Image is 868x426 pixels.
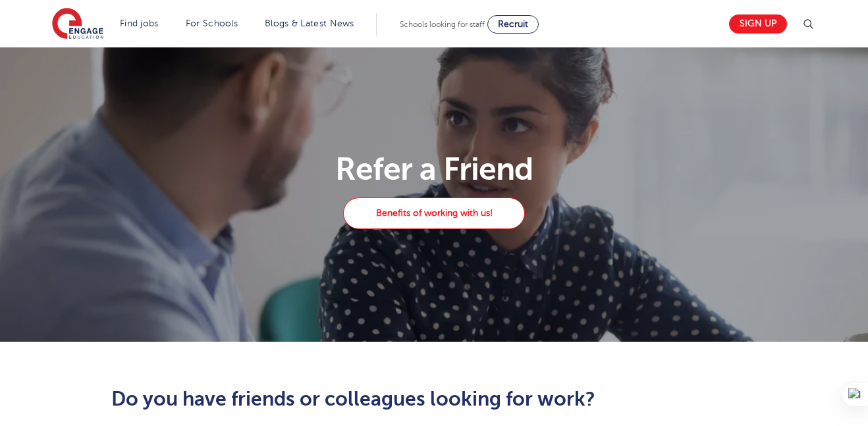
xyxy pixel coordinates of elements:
[186,18,238,28] a: For Schools
[400,20,485,29] span: Schools looking for staff
[120,18,159,28] a: Find jobs
[111,388,757,410] h2: Do you have friends or colleagues looking for work?
[498,19,528,29] span: Recruit
[45,153,824,185] h1: Refer a Friend
[343,198,525,229] a: Benefits of working with us!
[265,18,354,28] a: Blogs & Latest News
[487,15,539,34] a: Recruit
[52,8,103,41] img: Engage Education
[729,14,787,34] a: Sign up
